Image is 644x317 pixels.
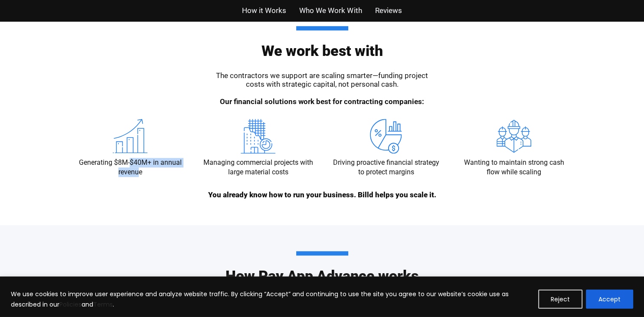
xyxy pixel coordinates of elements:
h2: How Pay App Advance works [226,252,418,284]
h2: We work best with [75,26,569,59]
p: Wanting to maintain strong cash flow while scaling [459,158,569,178]
b: Our financial solutions work best for contracting companies: [220,98,424,106]
button: Accept [586,290,633,309]
button: Reject [538,290,582,309]
a: Who We Work With [299,4,362,17]
div: You already know how to run your business. Billd helps you scale it. [170,191,474,199]
a: Terms [93,300,113,309]
a: How it Works [242,4,286,17]
div: The contractors we support are scaling smarter—funding project costs with strategic capital, not ... [214,72,431,106]
p: Driving proactive financial strategy to protect margins [331,158,441,178]
p: Managing commercial projects with large material costs [203,158,314,178]
a: Reviews [375,4,402,17]
p: Generating $8M-$40M+ in annual revenue [75,158,186,178]
a: Policies [59,300,82,309]
p: We use cookies to improve user experience and analyze website traffic. By clicking “Accept” and c... [11,289,532,310]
